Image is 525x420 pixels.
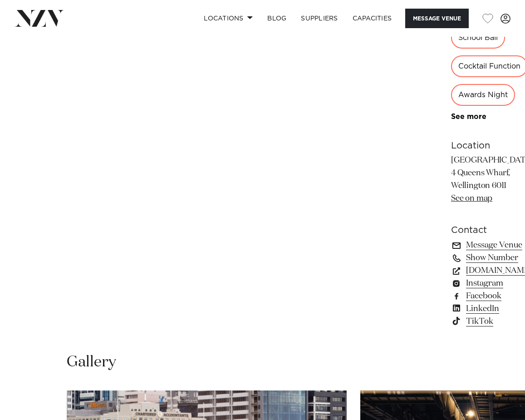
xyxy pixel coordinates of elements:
[67,352,116,372] h2: Gallery
[294,9,345,28] a: SUPPLIERS
[196,9,260,28] a: Locations
[15,10,64,26] img: nzv-logo.png
[260,9,294,28] a: BLOG
[451,194,492,203] a: See on map
[405,9,469,28] button: Message Venue
[451,27,505,49] div: School Ball
[451,84,515,106] div: Awards Night
[345,9,399,28] a: Capacities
